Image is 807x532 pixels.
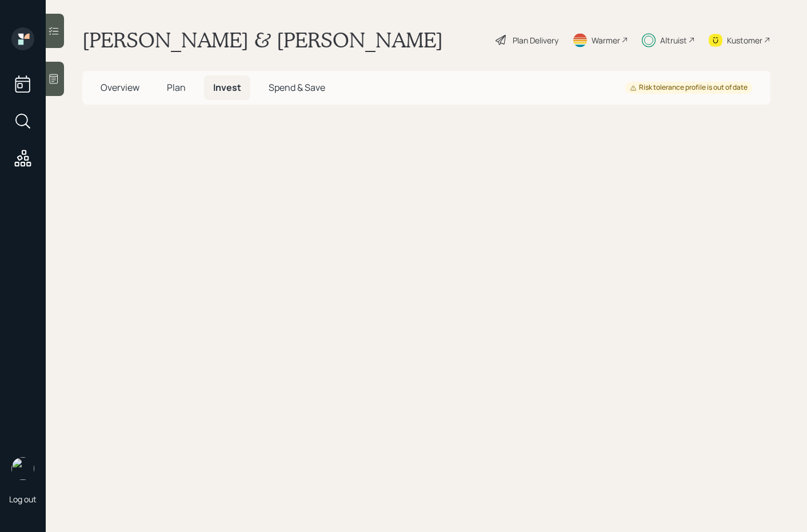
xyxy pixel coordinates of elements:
[727,34,762,46] div: Kustomer
[630,83,748,93] div: Risk tolerance profile is out of date
[9,494,37,505] div: Log out
[82,27,443,53] h1: [PERSON_NAME] & [PERSON_NAME]
[660,34,687,46] div: Altruist
[11,457,34,480] img: sami-boghos-headshot.png
[592,34,620,46] div: Warmer
[513,34,558,46] div: Plan Delivery
[167,81,186,94] span: Plan
[269,81,325,94] span: Spend & Save
[101,81,139,94] span: Overview
[213,81,241,94] span: Invest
